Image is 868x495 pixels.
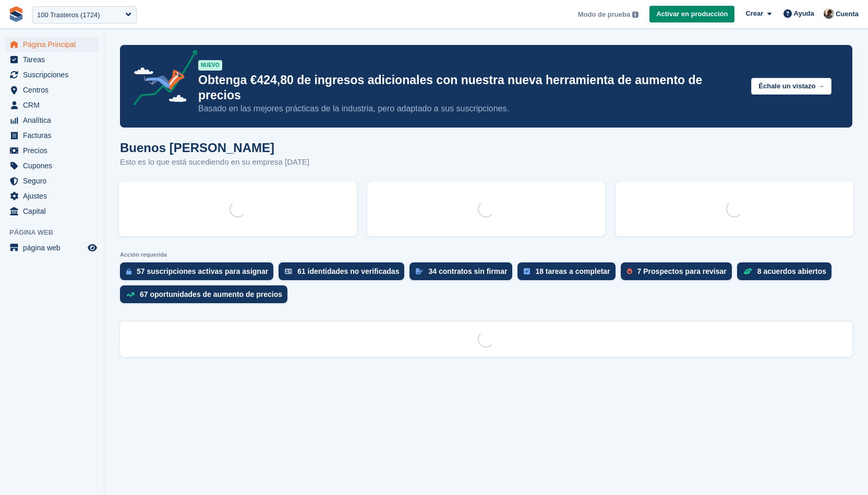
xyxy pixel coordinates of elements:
span: Seguro [23,174,86,188]
span: Crear [745,8,763,19]
span: Página web [9,227,104,238]
img: task-75834270c22a3079a89374b754ae025e5fb1db73e45f91037f5363f120a921f8.svg [524,268,530,274]
div: 61 identidades no verificadas [297,267,399,275]
span: Tareas [23,52,86,67]
img: price-adjustments-announcement-icon-8257ccfd72463d97f412b2fc003d46551f7dbcb40ab6d574587a9cd5c0d94... [125,50,198,109]
span: Analítica [23,113,86,128]
span: Capital [23,204,86,218]
a: 34 contratos sin firmar [409,262,517,285]
a: menu [5,143,99,158]
a: menu [5,158,99,173]
span: Cuenta [836,9,859,19]
span: Ajustes [23,189,86,203]
p: Basado en las mejores prácticas de la industria, pero adaptado a sus suscripciones. [198,103,743,114]
span: página web [23,240,86,255]
img: Patrick Blanc [824,8,834,19]
img: deal-1b604bf984904fb50ccaf53a9ad4b4a5d6e5aea283cecdc64d6e3604feb123c2.svg [743,268,752,275]
h1: Buenos [PERSON_NAME] [120,141,309,155]
a: menu [5,83,99,97]
a: menu [5,98,99,112]
a: menu [5,67,99,82]
p: Obtenga €424,80 de ingresos adicionales con nuestra nueva herramienta de aumento de precios [198,73,743,103]
a: menu [5,204,99,218]
span: Facturas [23,128,86,143]
a: menu [5,37,99,52]
img: price_increase_opportunities-93ffe204e8149a01c8c9dc8f82e8f89637d9d84a8eef4429ea346261dce0b2c0.svg [126,292,135,297]
p: Acción requerida [120,251,852,258]
a: Activar en producción [649,6,734,23]
a: 57 suscripciones activas para asignar [120,262,279,285]
button: Échale un vistazo → [751,78,831,95]
a: 67 oportunidades de aumento de precios [120,285,293,308]
a: menu [5,113,99,128]
div: NUEVO [198,60,222,71]
span: Cupones [23,158,86,173]
span: Centros [23,83,86,97]
img: verify_identity-adf6edd0f0f0b5bbfe63781bf79b02c33cf7c696d77639b501bdc392416b5a36.svg [285,268,292,274]
img: prospect-51fa495bee0391a8d652442698ab0144808aea92771e9ea1ae160a38d050c398.svg [627,268,632,274]
div: 57 suscripciones activas para asignar [137,267,268,275]
img: contract_signature_icon-13c848040528278c33f63329250d36e43548de30e8caae1d1a13099fd9432cc5.svg [416,268,423,274]
span: CRM [23,98,86,112]
span: Precios [23,143,86,158]
span: Modo de prueba [578,9,630,20]
span: Activar en producción [656,9,728,19]
img: active_subscription_to_allocate_icon-d502201f5373d7db506a760aba3b589e785aa758c864c3986d89f69b8ff3... [126,268,131,275]
img: stora-icon-8386f47178a22dfd0bd8f6a31ec36ba5ce8667c1dd55bd0f319d3a0aa187defe.svg [8,6,24,22]
img: icon-info-grey-7440780725fd019a000dd9b08b2336e03edf1995a4989e88bcd33f0948082b44.svg [632,11,638,18]
a: menu [5,189,99,203]
div: 67 oportunidades de aumento de precios [140,290,282,298]
span: Ayuda [794,8,814,19]
a: 18 tareas a completar [517,262,620,285]
span: Página Principal [23,37,86,52]
div: 34 contratos sin firmar [428,267,507,275]
a: 61 identidades no verificadas [279,262,409,285]
div: 100 Trasteros (1724) [37,10,100,20]
div: 8 acuerdos abiertos [757,267,826,275]
a: menu [5,52,99,67]
a: menu [5,174,99,188]
a: 7 Prospectos para revisar [621,262,737,285]
a: menu [5,128,99,143]
span: Suscripciones [23,67,86,82]
a: 8 acuerdos abiertos [737,262,837,285]
p: Esto es lo que está sucediendo en su empresa [DATE] [120,156,309,168]
div: 7 Prospectos para revisar [637,267,727,275]
a: menú [5,240,99,255]
div: 18 tareas a completar [535,267,610,275]
a: Vista previa de la tienda [86,241,99,254]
